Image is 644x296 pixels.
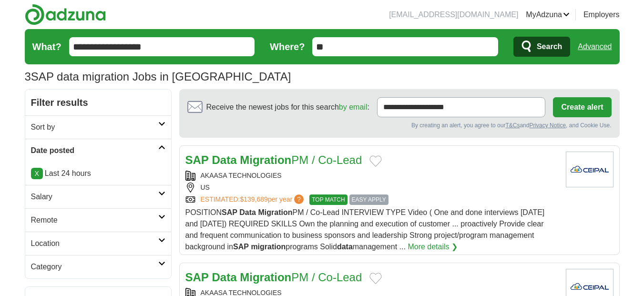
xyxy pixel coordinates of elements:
[25,70,291,83] h1: SAP data migration Jobs in [GEOGRAPHIC_DATA]
[31,214,158,226] h2: Remote
[185,271,209,284] strong: SAP
[240,195,267,203] span: $139,689
[583,9,620,20] a: Employers
[25,255,171,278] a: Category
[553,97,611,117] button: Create alert
[25,139,171,162] a: Date posted
[212,153,237,166] strong: Data
[201,194,306,205] a: ESTIMATED:$139,689per year?
[294,194,304,204] span: ?
[206,102,369,113] span: Receive the newest jobs for this search :
[32,40,61,54] label: What?
[513,37,570,57] button: Search
[25,208,171,232] a: Remote
[212,271,237,284] strong: Data
[185,171,558,181] div: AKAASA TECHNOLOGIES
[369,273,382,284] button: Add to favorite jobs
[505,122,520,129] a: T&Cs
[239,208,256,216] strong: Data
[526,9,570,20] a: MyAdzuna
[31,122,158,133] h2: Sort by
[25,90,171,115] h2: Filter results
[258,208,292,216] strong: Migration
[251,243,286,251] strong: migration
[566,152,613,187] img: Company logo
[408,241,458,253] a: More details ❯
[240,271,291,284] strong: Migration
[31,145,158,156] h2: Date posted
[185,183,558,193] div: US
[185,208,545,251] span: POSITION PM / Co-Lead INTERVIEW TYPE Video ( One and done interviews [DATE] and [DATE]) REQUIRED ...
[222,208,237,216] strong: SAP
[339,103,368,111] a: by email
[240,153,291,166] strong: Migration
[369,155,382,167] button: Add to favorite jobs
[25,4,106,25] img: Adzuna logo
[31,168,43,179] a: X
[185,271,362,284] a: SAP Data MigrationPM / Co-Lead
[31,168,165,179] p: Last 24 hours
[349,194,388,205] span: EASY APPLY
[25,185,171,208] a: Salary
[185,153,362,166] a: SAP Data MigrationPM / Co-Lead
[337,243,353,251] strong: data
[25,68,31,85] span: 3
[25,232,171,255] a: Location
[309,194,347,205] span: TOP MATCH
[31,191,158,203] h2: Salary
[270,40,305,54] label: Where?
[233,243,249,251] strong: SAP
[31,261,158,273] h2: Category
[185,153,209,166] strong: SAP
[31,238,158,249] h2: Location
[389,9,518,20] li: [EMAIL_ADDRESS][DOMAIN_NAME]
[578,37,612,56] a: Advanced
[529,122,566,129] a: Privacy Notice
[537,37,562,56] span: Search
[25,115,171,139] a: Sort by
[187,121,612,130] div: By creating an alert, you agree to our and , and Cookie Use.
